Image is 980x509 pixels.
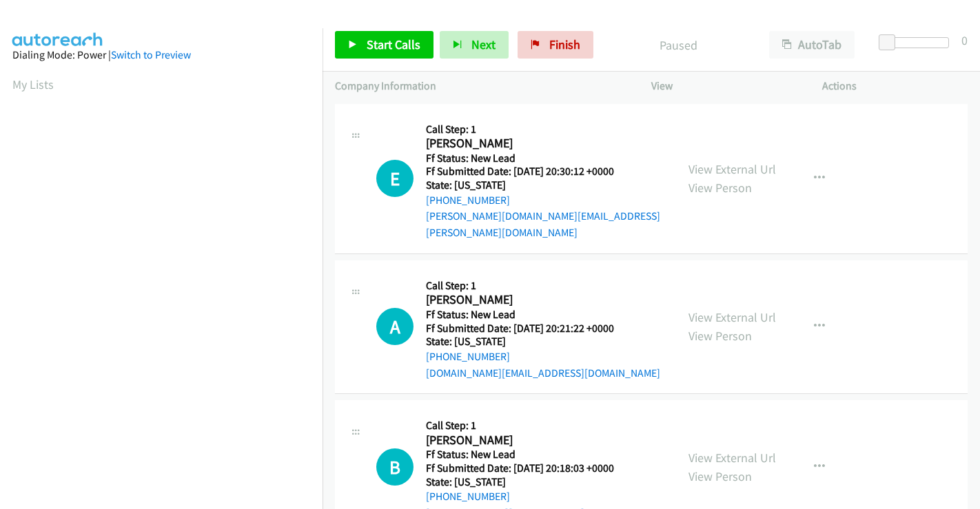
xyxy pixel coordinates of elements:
[426,152,664,165] h5: Ff Status: New Lead
[426,322,660,335] h5: Ff Submitted Date: [DATE] 20:21:22 +0000
[426,448,631,461] h5: Ff Status: New Lead
[426,490,510,503] a: [PHONE_NUMBER]
[426,209,660,239] a: [PERSON_NAME][DOMAIN_NAME][EMAIL_ADDRESS][PERSON_NAME][DOMAIN_NAME]
[376,448,414,486] div: The call is yet to be attempted
[376,308,414,345] div: The call is yet to be attempted
[769,31,855,59] button: AutoTab
[518,31,593,59] a: Finish
[688,180,752,196] a: View Person
[651,78,797,94] p: View
[376,308,414,345] h1: A
[426,308,660,322] h5: Ff Status: New Lead
[471,37,496,52] span: Next
[376,160,414,197] div: The call is yet to be attempted
[961,31,968,50] div: 0
[12,76,54,92] a: My Lists
[335,31,433,59] a: Start Calls
[426,178,664,192] h5: State: [US_STATE]
[426,194,510,207] a: [PHONE_NUMBER]
[426,279,660,293] h5: Call Step: 1
[688,161,776,177] a: View External Url
[440,31,509,59] button: Next
[12,47,310,63] div: Dialing Mode: Power |
[688,450,776,466] a: View External Url
[426,350,510,363] a: [PHONE_NUMBER]
[822,78,968,94] p: Actions
[426,475,631,489] h5: State: [US_STATE]
[549,37,580,52] span: Finish
[886,37,949,48] div: Delay between calls (in seconds)
[426,123,664,136] h5: Call Step: 1
[426,433,631,448] h2: [PERSON_NAME]
[111,48,191,61] a: Switch to Preview
[426,165,664,178] h5: Ff Submitted Date: [DATE] 20:30:12 +0000
[426,461,631,475] h5: Ff Submitted Date: [DATE] 20:18:03 +0000
[367,37,420,52] span: Start Calls
[426,136,631,152] h2: [PERSON_NAME]
[426,335,660,349] h5: State: [US_STATE]
[426,292,631,308] h2: [PERSON_NAME]
[426,366,660,380] a: [DOMAIN_NAME][EMAIL_ADDRESS][DOMAIN_NAME]
[376,448,414,486] h1: B
[335,78,626,94] p: Company Information
[688,468,752,484] a: View Person
[688,328,752,344] a: View Person
[376,160,414,197] h1: E
[612,36,744,54] p: Paused
[688,309,776,325] a: View External Url
[426,419,631,433] h5: Call Step: 1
